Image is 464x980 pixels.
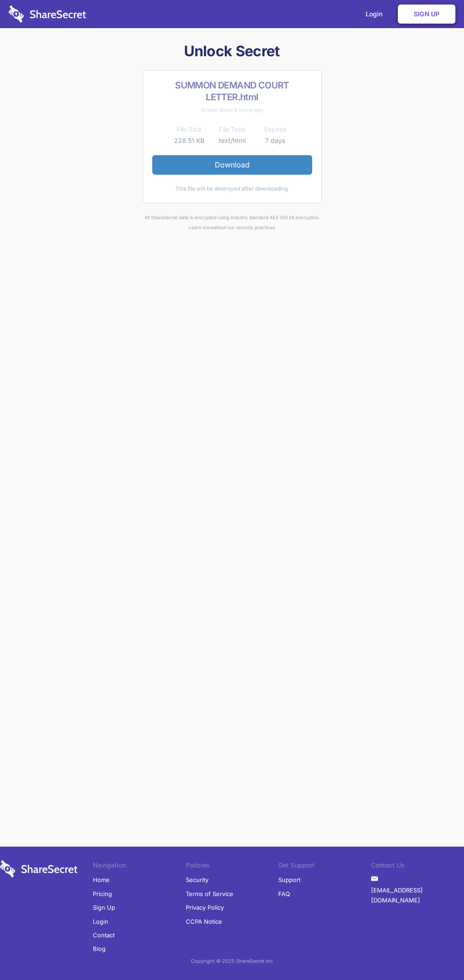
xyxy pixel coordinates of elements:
[398,5,455,24] a: Sign Up
[152,155,312,174] a: Download
[186,887,233,901] a: Terms of Service
[168,135,211,146] td: 228.51 KB
[188,225,214,230] a: Learn more
[93,942,106,955] a: Blog
[186,873,208,887] a: Security
[152,79,312,103] h2: SUMMON DEMAND COURT LETTER.html
[254,135,297,146] td: 7 days
[93,928,115,942] a: Contact
[186,915,222,928] a: CCPA Notice
[152,105,312,115] div: Shared about 8 hours ago
[93,860,186,873] li: Navigation
[168,124,211,135] th: File Size
[152,184,312,194] div: This file will be destroyed after downloading.
[278,887,290,901] a: FAQ
[93,887,112,901] a: Pricing
[93,915,108,928] a: Login
[211,124,254,135] th: File Type
[93,873,110,887] a: Home
[371,860,464,873] li: Contact Us
[186,860,279,873] li: Policies
[278,860,371,873] li: Get Support
[211,135,254,146] td: text/html
[9,5,86,23] img: logo-wordmark-white-trans-d4663122ce5f474addd5e946df7df03e33cb6a1c49d2221995e7729f52c070b2.svg
[254,124,297,135] th: Expires
[278,873,300,887] a: Support
[371,883,464,907] a: [EMAIL_ADDRESS][DOMAIN_NAME]
[186,901,224,914] a: Privacy Policy
[93,901,115,914] a: Sign Up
